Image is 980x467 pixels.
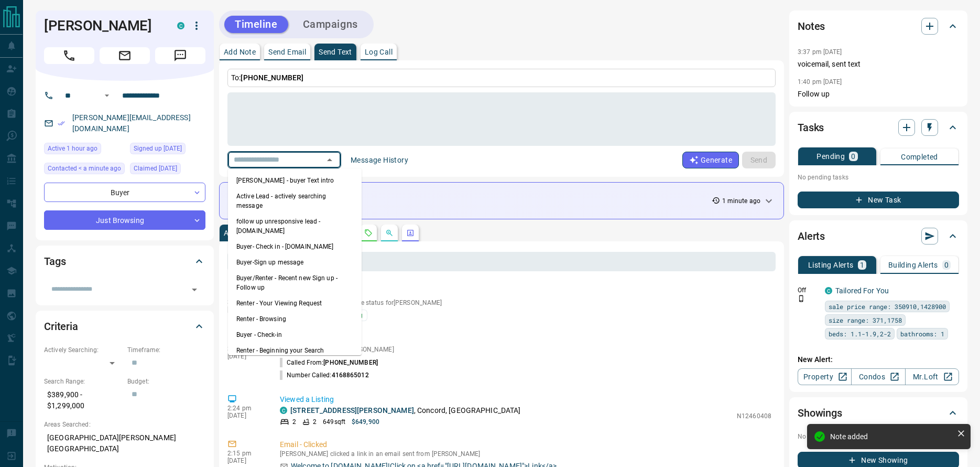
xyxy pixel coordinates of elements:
div: Alerts [798,224,959,249]
li: Renter - Beginning your Search [228,343,362,358]
span: Email [100,47,150,64]
p: [DATE] [227,306,264,313]
svg: Email Verified [58,120,65,127]
span: size range: 371,1758 [829,315,902,325]
div: Tue Oct 14 2025 [44,143,125,157]
span: Contacted < a minute ago [48,163,121,174]
p: 3:37 pm [DATE] [798,48,842,56]
svg: Push Notification Only [798,295,805,302]
svg: Agent Actions [406,229,415,237]
p: N12460408 [737,411,771,421]
a: Tailored For You [835,286,889,295]
span: bathrooms: 1 [900,328,944,339]
div: Thu Oct 02 2025 [130,163,205,177]
span: [PHONE_NUMBER] [323,359,378,366]
p: [PERSON_NAME] changed the status for [PERSON_NAME] [280,299,771,306]
p: Status Change [280,288,771,299]
span: Active 1 hour ago [48,143,97,154]
p: All [224,229,232,237]
p: Called From: [280,358,378,367]
span: [PHONE_NUMBER] [241,73,303,82]
p: Completed [901,153,938,161]
p: Actively Searching: [44,345,122,355]
button: Message History [344,152,415,168]
p: Areas Searched: [44,420,205,429]
button: Campaigns [292,16,368,33]
p: Phone Call - Outgoing [280,335,771,346]
h2: Criteria [44,318,78,335]
div: Criteria [44,314,205,339]
li: follow up unresponsive lead - [DOMAIN_NAME] [228,214,362,239]
p: No showings booked [798,432,959,441]
p: $389,900 - $1,299,000 [44,386,122,415]
p: 3:37 pm [227,299,264,306]
p: Budget: [127,377,205,386]
div: Activity Summary1 minute ago [228,191,775,210]
p: 0 [944,261,949,269]
a: Condos [851,368,905,385]
p: [GEOGRAPHIC_DATA][PERSON_NAME][GEOGRAPHIC_DATA] [44,429,205,458]
li: Active Lead - actively searching message [228,188,362,214]
p: [PERSON_NAME] called [PERSON_NAME] [280,346,771,353]
p: Number Called: [280,370,369,380]
a: Mr.Loft [905,368,959,385]
span: beds: 1.1-1.9,2-2 [829,328,891,339]
a: [STREET_ADDRESS][PERSON_NAME] [290,406,414,415]
p: 2 [313,417,317,427]
div: Notes [798,14,959,39]
span: Message [155,47,205,64]
p: 2:15 pm [227,450,264,457]
li: Buyer - Check-in [228,327,362,343]
p: Send Email [268,48,306,56]
div: Showings [798,400,959,426]
li: Buyer- Check in - [DOMAIN_NAME] [228,239,362,254]
button: Close [322,153,337,167]
li: Buyer/Renter - Recent new Sign up - Follow up [228,270,362,295]
p: , Concord, [GEOGRAPHIC_DATA] [290,405,521,416]
p: Search Range: [44,377,122,386]
p: $649,900 [352,417,379,427]
p: 2:24 pm [227,405,264,412]
svg: Requests [364,229,373,237]
h2: Tags [44,253,66,270]
h2: Alerts [798,228,825,245]
li: Renter - Your Viewing Request [228,295,362,311]
p: 649 sqft [323,417,345,427]
h1: [PERSON_NAME] [44,17,161,34]
div: condos.ca [825,287,832,294]
button: Generate [682,152,739,168]
p: Viewed a Listing [280,394,771,405]
svg: Opportunities [385,229,394,237]
p: Send Text [319,48,352,56]
span: Claimed [DATE] [134,163,177,174]
span: sale price range: 350910,1428900 [829,301,946,312]
span: Signed up [DATE] [134,143,182,154]
div: condos.ca [280,407,287,414]
p: 0 [851,153,855,160]
span: 4168865012 [332,372,369,379]
p: Building Alerts [888,261,938,269]
p: 3:36 pm [227,345,264,353]
div: Thu Oct 02 2025 [130,143,205,157]
h2: Showings [798,405,842,421]
p: Log Call [365,48,393,56]
button: Open [187,282,202,297]
button: Timeline [224,16,288,33]
button: Open [101,89,113,102]
p: [PERSON_NAME] clicked a link in an email sent from [PERSON_NAME] [280,450,771,458]
p: Listing Alerts [808,261,854,269]
li: Renter - Browsing [228,311,362,327]
p: 1 [860,261,864,269]
p: [DATE] [227,412,264,419]
p: voicemail, sent text [798,59,959,70]
p: No pending tasks [798,169,959,185]
h2: Tasks [798,119,824,136]
p: [DATE] [227,353,264,360]
p: Follow up [798,89,959,100]
p: To: [227,69,776,87]
p: Pending [816,153,845,160]
p: 2 [292,417,296,427]
a: [PERSON_NAME][EMAIL_ADDRESS][DOMAIN_NAME] [72,113,191,133]
div: Tags [44,249,205,274]
li: [PERSON_NAME] - buyer Text intro [228,173,362,188]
